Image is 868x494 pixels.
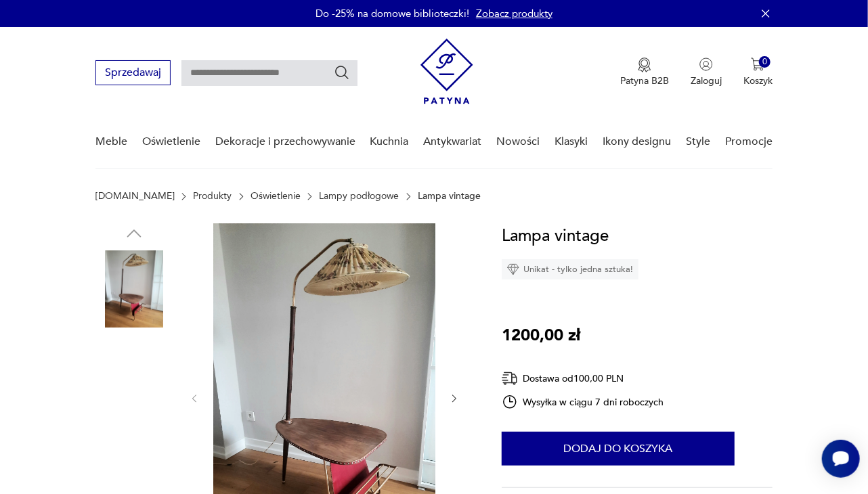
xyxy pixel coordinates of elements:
[743,58,773,87] button: 0Koszyk
[95,250,173,328] img: Zdjęcie produktu Lampa vintage
[251,191,301,202] a: Oświetlenie
[502,370,664,387] div: Dostawa od 100,00 PLN
[725,116,773,168] a: Promocje
[555,116,588,168] a: Klasyki
[418,191,481,202] p: Lampa vintage
[699,58,713,71] img: Ikonka użytkownika
[424,116,482,168] a: Antykwariat
[502,323,580,349] p: 1200,00 zł
[620,74,669,87] p: Patyna B2B
[686,116,710,168] a: Style
[743,74,773,87] p: Koszyk
[420,39,473,104] img: Patyna - sklep z meblami i dekoracjami vintage
[759,56,771,68] div: 0
[320,191,399,202] a: Lampy podłogowe
[496,116,540,168] a: Nowości
[502,394,664,410] div: Wysyłka w ciągu 7 dni roboczych
[502,432,735,466] button: Dodaj do koszyka
[334,64,350,81] button: Szukaj
[620,58,669,87] a: Ikona medaluPatyna B2B
[603,116,671,168] a: Ikony designu
[95,191,175,202] a: [DOMAIN_NAME]
[194,191,232,202] a: Produkty
[691,58,722,87] button: Zaloguj
[502,223,609,249] h1: Lampa vintage
[95,337,173,414] img: Zdjęcie produktu Lampa vintage
[142,116,200,168] a: Oświetlenie
[822,440,860,478] iframe: Smartsupp widget button
[95,60,171,85] button: Sprzedawaj
[215,116,355,168] a: Dekoracje i przechowywanie
[620,58,669,87] button: Patyna B2B
[691,74,722,87] p: Zaloguj
[316,7,469,20] p: Do -25% na domowe biblioteczki!
[95,69,171,78] a: Sprzedawaj
[751,58,764,71] img: Ikona koszyka
[507,263,519,275] img: Ikona diamentu
[95,116,127,168] a: Meble
[502,259,638,279] div: Unikat - tylko jedna sztuka!
[476,7,552,20] a: Zobacz produkty
[638,58,651,72] img: Ikona medalu
[370,116,409,168] a: Kuchnia
[502,370,518,387] img: Ikona dostawy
